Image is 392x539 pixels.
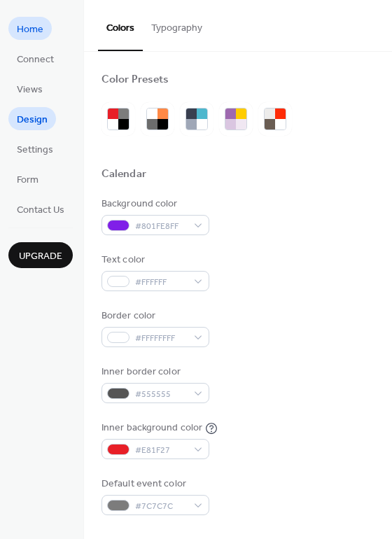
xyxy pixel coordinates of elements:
div: Text color [101,253,206,267]
button: Upgrade [8,242,73,268]
div: Background color [101,197,206,211]
div: Inner border color [101,365,206,379]
span: Home [17,22,43,37]
span: Form [17,173,38,188]
a: Design [8,107,56,130]
span: Settings [17,143,53,157]
div: Color Presets [101,73,169,87]
span: #FFFFFFFF [135,331,187,346]
span: Upgrade [19,249,62,264]
span: #801FE8FF [135,219,187,234]
div: Default event color [101,477,206,491]
span: #555555 [135,387,187,402]
span: Design [17,113,48,127]
a: Views [8,77,51,100]
span: Views [17,83,43,97]
a: Settings [8,137,62,160]
div: Border color [101,309,206,323]
span: Contact Us [17,203,64,218]
div: Inner background color [101,421,202,435]
span: #7C7C7C [135,499,187,514]
a: Home [8,17,52,40]
span: #FFFFFF [135,275,187,290]
a: Connect [8,47,62,70]
div: Calendar [101,167,146,182]
span: Connect [17,52,54,67]
a: Contact Us [8,197,73,220]
a: Form [8,167,47,190]
span: #E81F27 [135,443,187,458]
